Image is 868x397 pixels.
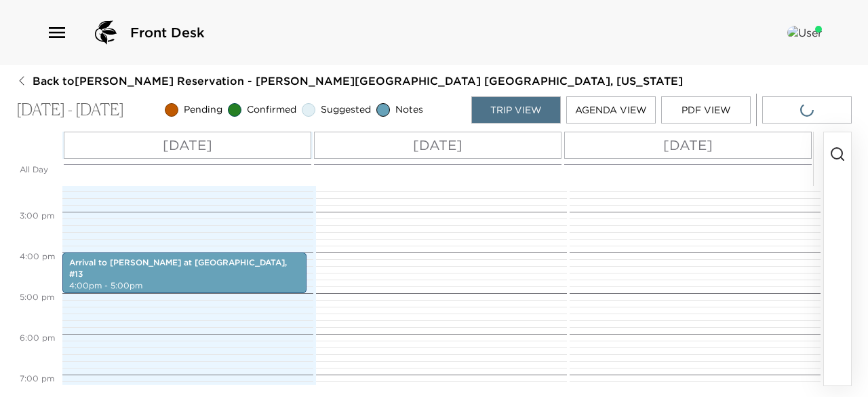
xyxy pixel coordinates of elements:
[33,73,683,88] span: Back to [PERSON_NAME] Reservation - [PERSON_NAME][GEOGRAPHIC_DATA] [GEOGRAPHIC_DATA], [US_STATE]
[16,210,58,221] span: 3:00 PM
[16,251,58,261] span: 4:00 PM
[130,23,205,42] span: Front Desk
[314,132,561,159] button: [DATE]
[69,280,300,292] p: 4:00pm - 5:00pm
[16,73,683,88] button: Back to[PERSON_NAME] Reservation - [PERSON_NAME][GEOGRAPHIC_DATA] [GEOGRAPHIC_DATA], [US_STATE]
[16,100,124,120] p: [DATE] - [DATE]
[247,103,296,117] span: Confirmed
[787,26,822,39] img: User
[566,96,656,124] button: Agenda View
[321,103,371,117] span: Suggested
[62,252,307,293] div: Arrival to [PERSON_NAME] at [GEOGRAPHIC_DATA], #134:00pm - 5:00pm
[663,135,713,155] p: [DATE]
[16,333,58,343] span: 6:00 PM
[395,103,423,117] span: Notes
[16,292,58,302] span: 5:00 PM
[471,96,561,124] button: Trip View
[90,16,122,49] img: logo
[564,132,812,159] button: [DATE]
[64,132,311,159] button: [DATE]
[413,135,462,155] p: [DATE]
[184,103,222,117] span: Pending
[16,373,58,383] span: 7:00 PM
[69,257,300,280] p: Arrival to [PERSON_NAME] at [GEOGRAPHIC_DATA], #13
[20,164,59,176] p: All Day
[163,135,212,155] p: [DATE]
[661,96,751,124] button: PDF View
